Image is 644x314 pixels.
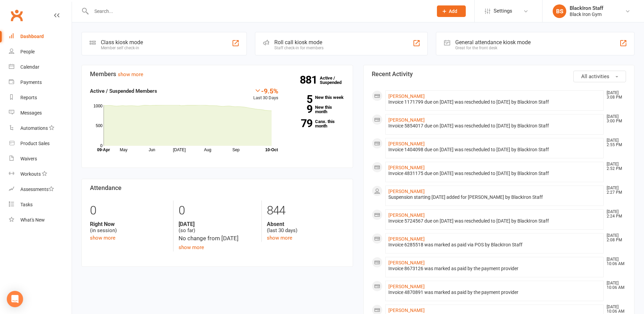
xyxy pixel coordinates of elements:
[603,257,626,266] time: [DATE] 10:06 AM
[9,136,72,151] a: Product Sales
[388,117,425,123] a: [PERSON_NAME]
[289,104,312,114] strong: 9
[274,46,324,50] div: Staff check-in for members
[9,29,72,44] a: Dashboard
[274,39,324,46] div: Roll call kiosk mode
[20,110,42,116] div: Messages
[455,39,531,46] div: General attendance kiosk mode
[388,141,425,146] a: [PERSON_NAME]
[388,165,425,170] a: [PERSON_NAME]
[20,80,42,85] div: Payments
[179,234,256,243] div: No change from [DATE]
[20,141,50,146] div: Product Sales
[90,221,168,227] strong: Right Now
[388,260,425,265] a: [PERSON_NAME]
[90,200,168,221] div: 0
[20,125,48,131] div: Automations
[388,236,425,242] a: [PERSON_NAME]
[289,118,312,128] strong: 79
[9,167,72,182] a: Workouts
[289,95,345,100] a: 5New this week
[20,156,37,161] div: Waivers
[449,8,457,14] span: Add
[455,46,531,50] div: Great for the front desk
[388,194,601,200] div: Suspension starting [DATE] added for [PERSON_NAME] by BlackIron Staff
[9,182,72,197] a: Assessments
[388,266,601,272] div: Invoice 8673126 was marked as paid by the payment provider
[90,185,345,191] h3: Attendance
[267,200,345,221] div: 844
[320,71,350,90] a: 881Active / Suspended
[90,71,345,77] h3: Members
[388,218,601,224] div: Invoice 5724567 due on [DATE] was rescheduled to [DATE] by BlackIron Staff
[179,221,256,227] strong: [DATE]
[388,189,425,194] a: [PERSON_NAME]
[388,99,601,105] div: Invoice 1171799 due on [DATE] was rescheduled to [DATE] by BlackIron Staff
[603,91,626,100] time: [DATE] 3:08 PM
[437,5,466,17] button: Add
[20,202,33,207] div: Tasks
[253,87,278,94] div: -9.5%
[9,105,72,121] a: Messages
[179,200,256,221] div: 0
[8,7,25,24] a: Clubworx
[494,3,512,19] span: Settings
[9,59,72,75] a: Calendar
[603,305,626,314] time: [DATE] 10:06 AM
[267,235,292,241] a: show more
[388,171,601,176] div: Invoice 4831175 due on [DATE] was rescheduled to [DATE] by BlackIron Staff
[372,71,626,77] h3: Recent Activity
[388,290,601,295] div: Invoice 4870891 was marked as paid by the payment provider
[289,119,345,128] a: 79Canx. this month
[9,151,72,167] a: Waivers
[388,242,601,248] div: Invoice 6285518 was marked as paid via POS by BlackIron Staff
[388,147,601,153] div: Invoice 1404098 due on [DATE] was rescheduled to [DATE] by BlackIron Staff
[20,187,54,192] div: Assessments
[253,87,278,102] div: Last 30 Days
[118,71,143,77] a: show more
[20,171,41,177] div: Workouts
[101,39,143,46] div: Class kiosk mode
[9,90,72,105] a: Reports
[603,162,626,171] time: [DATE] 2:52 PM
[20,64,39,70] div: Calendar
[603,186,626,195] time: [DATE] 2:27 PM
[289,105,345,114] a: 9New this month
[388,93,425,99] a: [PERSON_NAME]
[9,121,72,136] a: Automations
[20,217,45,223] div: What's New
[300,75,320,85] strong: 881
[603,138,626,147] time: [DATE] 2:55 PM
[603,281,626,290] time: [DATE] 10:06 AM
[603,233,626,242] time: [DATE] 2:08 PM
[9,197,72,212] a: Tasks
[89,6,428,16] input: Search...
[101,46,143,50] div: Member self check-in
[90,221,168,234] div: (in session)
[20,49,35,54] div: People
[573,71,626,82] button: All activities
[90,235,115,241] a: show more
[581,73,609,80] span: All activities
[267,221,345,234] div: (last 30 days)
[570,11,603,17] div: Black Iron Gym
[388,308,425,313] a: [PERSON_NAME]
[570,5,603,11] div: BlackIron Staff
[179,221,256,234] div: (so far)
[9,44,72,59] a: People
[7,291,23,307] div: Open Intercom Messenger
[267,221,345,227] strong: Absent
[603,115,626,123] time: [DATE] 3:00 PM
[179,244,204,250] a: show more
[603,210,626,219] time: [DATE] 2:24 PM
[388,284,425,289] a: [PERSON_NAME]
[553,4,566,18] div: BS
[388,212,425,218] a: [PERSON_NAME]
[20,95,37,100] div: Reports
[90,88,157,94] strong: Active / Suspended Members
[20,34,44,39] div: Dashboard
[9,212,72,228] a: What's New
[9,75,72,90] a: Payments
[388,123,601,129] div: Invoice 5854017 due on [DATE] was rescheduled to [DATE] by BlackIron Staff
[289,94,312,104] strong: 5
